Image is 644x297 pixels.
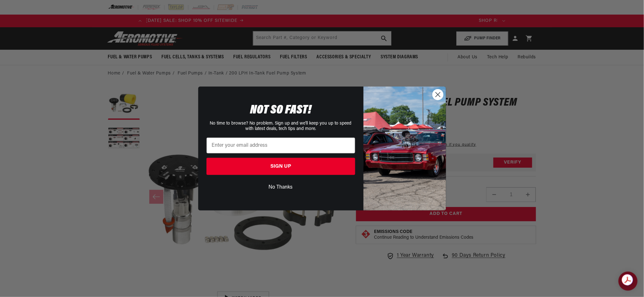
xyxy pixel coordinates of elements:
[207,181,355,193] button: No Thanks
[207,158,355,175] button: SIGN UP
[250,104,311,117] span: NOT SO FAST!
[210,121,352,131] span: No time to browse? No problem. Sign up and we'll keep you up to speed with latest deals, tech tip...
[432,89,444,100] button: Close dialog
[363,87,446,210] img: 85cdd541-2605-488b-b08c-a5ee7b438a35.jpeg
[207,138,355,153] input: Enter your email address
